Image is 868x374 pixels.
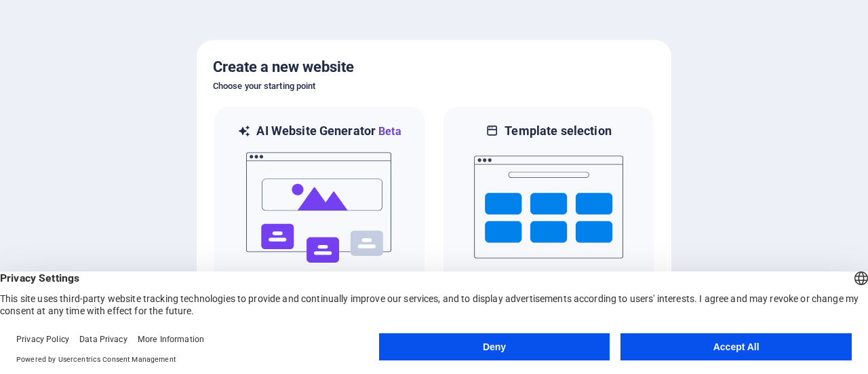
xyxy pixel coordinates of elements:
h6: Template selection [505,123,611,139]
h5: Create a new website [213,56,655,78]
span: Beta [376,125,401,138]
h6: Choose your starting point [213,78,655,94]
div: Template selectionChoose from 150+ templates and adjust it to you needs. [442,105,655,318]
img: ai [245,140,394,276]
h6: AI Website Generator [256,123,401,140]
div: AI Website GeneratorBetaaiLet the AI Website Generator create a website based on your input. [213,105,426,318]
